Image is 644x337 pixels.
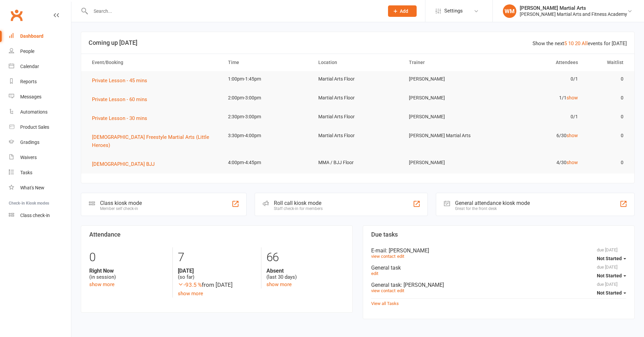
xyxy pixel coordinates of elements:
span: Not Started [597,290,622,296]
a: Clubworx [8,7,25,24]
th: Location [312,54,403,71]
div: People [20,49,34,54]
a: All [582,40,588,47]
a: View all Tasks [371,301,399,306]
div: Reports [20,79,37,84]
button: Private Lesson - 45 mins [92,76,152,85]
div: General task [371,282,626,288]
td: 0/1 [493,71,584,87]
input: Search... [89,6,379,16]
span: Private Lesson - 30 mins [92,115,147,121]
th: Waitlist [584,54,629,71]
a: Class kiosk mode [9,208,71,223]
a: show [567,133,578,138]
span: Settings [444,3,463,19]
th: Event/Booking [86,54,222,71]
div: (in session) [89,268,167,280]
div: Staff check-in for members [274,206,323,211]
div: Class check-in [20,213,50,218]
a: 5 [564,40,567,47]
strong: [DATE] [178,268,256,274]
span: Add [400,8,408,14]
a: What's New [9,180,71,195]
span: [DEMOGRAPHIC_DATA] BJJ [92,161,155,167]
div: Gradings [20,140,39,145]
a: edit [397,288,404,293]
div: [PERSON_NAME] Martial Arts and Fitness Academy [520,11,627,17]
td: Martial Arts Floor [312,90,403,106]
div: Automations [20,109,47,115]
div: WM [503,4,516,18]
span: -93.5 % [178,281,202,288]
a: People [9,44,71,59]
span: Not Started [597,256,622,261]
a: show more [266,281,292,287]
a: 10 [568,40,574,47]
div: Tasks [20,170,32,175]
td: [PERSON_NAME] Martial Arts [403,128,493,144]
a: show [567,160,578,165]
td: 0 [584,109,629,125]
div: General task [371,265,626,271]
a: Dashboard [9,29,71,44]
h3: Due tasks [371,231,626,238]
td: 0/1 [493,109,584,125]
a: show more [89,281,115,287]
a: Automations [9,104,71,120]
div: Roll call kiosk mode [274,200,323,206]
a: Product Sales [9,120,71,135]
td: 4/30 [493,155,584,171]
th: Time [222,54,313,71]
td: 0 [584,90,629,106]
strong: Right Now [89,268,167,274]
td: 0 [584,128,629,144]
div: General attendance kiosk mode [455,200,530,206]
span: Not Started [597,273,622,278]
a: 20 [575,40,580,47]
div: E-mail [371,247,626,254]
td: [PERSON_NAME] [403,90,493,106]
span: : [PERSON_NAME] [386,247,429,254]
span: : [PERSON_NAME] [401,282,444,288]
td: 6/30 [493,128,584,144]
div: (last 30 days) [266,268,344,280]
a: Gradings [9,135,71,150]
div: Waivers [20,155,37,160]
a: Messages [9,89,71,104]
th: Trainer [403,54,493,71]
div: Show the next events for [DATE] [533,39,627,48]
div: Product Sales [20,124,49,130]
div: [PERSON_NAME] Martial Arts [520,5,627,11]
div: Great for the front desk [455,206,530,211]
td: 1/1 [493,90,584,106]
div: 0 [89,247,167,268]
span: Private Lesson - 45 mins [92,78,147,84]
button: Private Lesson - 30 mins [92,114,152,122]
td: MMA / BJJ Floor [312,155,403,171]
span: Private Lesson - 60 mins [92,96,147,102]
div: Messages [20,94,41,99]
a: Waivers [9,150,71,165]
td: [PERSON_NAME] [403,71,493,87]
td: Martial Arts Floor [312,71,403,87]
td: 0 [584,71,629,87]
td: 1:00pm-1:45pm [222,71,313,87]
a: edit [397,254,404,259]
a: Calendar [9,59,71,74]
div: What's New [20,185,44,190]
div: 7 [178,247,256,268]
a: edit [371,271,378,276]
a: Reports [9,74,71,89]
td: 3:30pm-4:00pm [222,128,313,144]
span: [DEMOGRAPHIC_DATA] Freestyle Martial Arts (Little Heroes) [92,134,209,148]
td: [PERSON_NAME] [403,109,493,125]
div: (so far) [178,268,256,280]
button: Not Started [597,252,626,265]
button: Add [388,5,417,17]
a: show more [178,290,203,297]
a: show [567,95,578,100]
h3: Attendance [89,231,344,238]
div: Calendar [20,64,39,69]
button: [DEMOGRAPHIC_DATA] Freestyle Martial Arts (Little Heroes) [92,133,216,149]
div: Dashboard [20,33,43,39]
